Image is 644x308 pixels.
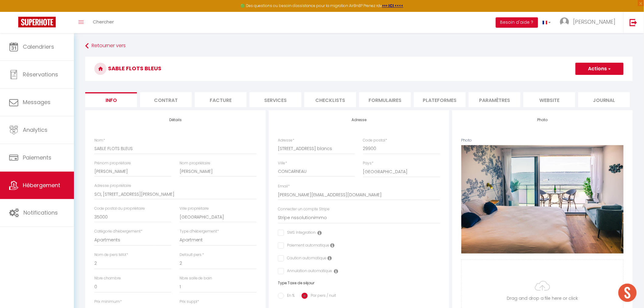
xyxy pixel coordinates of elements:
[278,160,287,166] label: Ville
[618,284,637,302] div: Ouvrir le chat
[573,18,616,26] span: [PERSON_NAME]
[94,160,131,166] label: Prénom propriétaire
[284,243,329,249] label: Paiement automatique
[630,19,637,26] img: logout
[94,206,145,212] label: Code postal du propriétaire
[23,181,60,189] span: Hébergement
[94,275,121,281] label: Nbre chambre
[23,154,51,161] span: Paiements
[23,43,54,51] span: Calendriers
[23,98,51,106] span: Messages
[363,160,374,166] label: Pays
[195,92,247,107] li: Facture
[23,126,47,134] span: Analytics
[578,92,630,107] li: Journal
[523,92,575,107] li: website
[85,57,633,81] h3: SABLE FLOTS BLEUS
[560,17,569,26] img: ...
[382,3,404,8] a: >>> ICI <<<<
[94,183,131,189] label: Adresse propriétaire
[461,118,624,122] h4: Photo
[94,229,142,234] label: Catégorie d'hébergement
[555,12,623,33] a: ... [PERSON_NAME]
[180,160,211,166] label: Nom propriétaire
[140,92,192,107] li: Contrat
[250,92,301,107] li: Services
[576,63,624,75] button: Actions
[94,252,128,258] label: Nom de pers MAX
[308,293,336,299] label: Par pers / nuit
[180,229,219,234] label: Type d'hébergement
[18,17,56,27] img: Super Booking
[278,281,440,285] h6: Type Taxe de séjour
[180,275,212,281] label: Nbre salle de bain
[94,118,257,122] h4: Détails
[85,92,137,107] li: Info
[85,40,633,51] a: Retourner vers
[23,209,58,216] span: Notifications
[284,293,295,299] label: En %
[180,299,199,305] label: Prix suppl
[23,71,58,78] span: Réservations
[304,92,356,107] li: Checklists
[278,118,440,122] h4: Adresse
[284,255,327,262] label: Caution automatique
[278,184,290,189] label: Email
[469,92,520,107] li: Paramètres
[94,138,105,143] label: Nom
[496,17,538,28] button: Besoin d'aide ?
[363,138,387,143] label: Code postal
[180,206,209,212] label: Ville propriétaire
[94,299,122,305] label: Prix minimum
[93,19,114,25] span: Chercher
[461,138,472,143] label: Photo
[88,12,118,33] a: Chercher
[180,252,204,258] label: Default pers.
[414,92,466,107] li: Plateformes
[278,206,330,212] label: Connecter un compte Stripe
[359,92,411,107] li: Formulaires
[278,138,294,143] label: Adresse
